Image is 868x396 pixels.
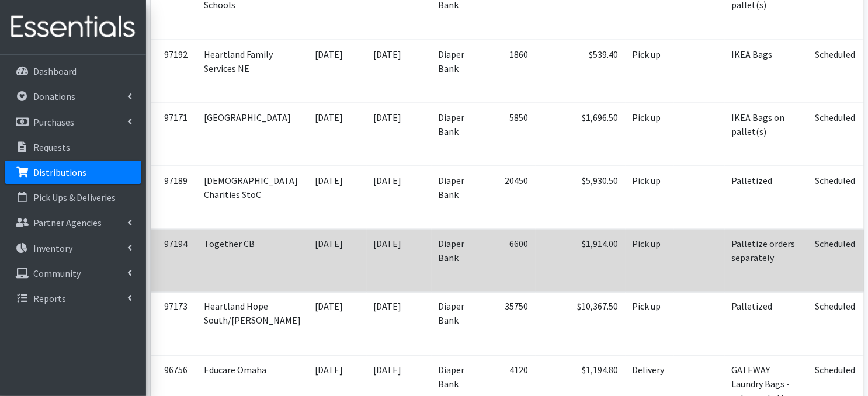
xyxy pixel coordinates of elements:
[367,40,432,103] td: [DATE]
[626,230,674,293] td: Pick up
[725,40,808,103] td: IKEA Bags
[432,103,491,166] td: Diaper Bank
[5,287,141,310] a: Reports
[197,230,308,293] td: Together CB
[536,293,626,356] td: $10,367.50
[432,230,491,293] td: Diaper Bank
[626,103,674,166] td: Pick up
[308,166,367,229] td: [DATE]
[33,268,81,279] p: Community
[151,230,197,293] td: 97194
[536,40,626,103] td: $539.40
[5,237,141,260] a: Inventory
[5,161,141,184] a: Distributions
[151,103,197,166] td: 97171
[5,262,141,285] a: Community
[432,293,491,356] td: Diaper Bank
[725,166,808,229] td: Palletized
[308,103,367,166] td: [DATE]
[536,230,626,293] td: $1,914.00
[197,166,308,229] td: [DEMOGRAPHIC_DATA] Charities StoC
[725,230,808,293] td: Palletize orders separately
[808,166,863,229] td: Scheduled
[151,166,197,229] td: 97189
[626,166,674,229] td: Pick up
[33,217,102,228] p: Partner Agencies
[808,230,863,293] td: Scheduled
[5,85,141,108] a: Donations
[33,141,70,153] p: Requests
[491,293,536,356] td: 35750
[5,110,141,134] a: Purchases
[432,40,491,103] td: Diaper Bank
[197,103,308,166] td: [GEOGRAPHIC_DATA]
[151,40,197,103] td: 97192
[197,293,308,356] td: Heartland Hope South/[PERSON_NAME]
[725,103,808,166] td: IKEA Bags on pallet(s)
[367,166,432,229] td: [DATE]
[33,192,116,203] p: Pick Ups & Deliveries
[367,293,432,356] td: [DATE]
[536,103,626,166] td: $1,696.50
[33,65,77,77] p: Dashboard
[308,230,367,293] td: [DATE]
[308,293,367,356] td: [DATE]
[432,166,491,229] td: Diaper Bank
[33,242,72,254] p: Inventory
[33,116,74,128] p: Purchases
[808,103,863,166] td: Scheduled
[33,91,75,102] p: Donations
[367,230,432,293] td: [DATE]
[33,293,66,304] p: Reports
[151,293,197,356] td: 97173
[725,293,808,356] td: Palletized
[5,60,141,83] a: Dashboard
[808,40,863,103] td: Scheduled
[626,293,674,356] td: Pick up
[33,166,86,178] p: Distributions
[308,40,367,103] td: [DATE]
[197,40,308,103] td: Heartland Family Services NE
[808,293,863,356] td: Scheduled
[5,136,141,159] a: Requests
[367,103,432,166] td: [DATE]
[491,166,536,229] td: 20450
[5,8,141,47] img: HumanEssentials
[491,103,536,166] td: 5850
[5,211,141,234] a: Partner Agencies
[491,230,536,293] td: 6600
[626,40,674,103] td: Pick up
[5,186,141,209] a: Pick Ups & Deliveries
[536,166,626,229] td: $5,930.50
[491,40,536,103] td: 1860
